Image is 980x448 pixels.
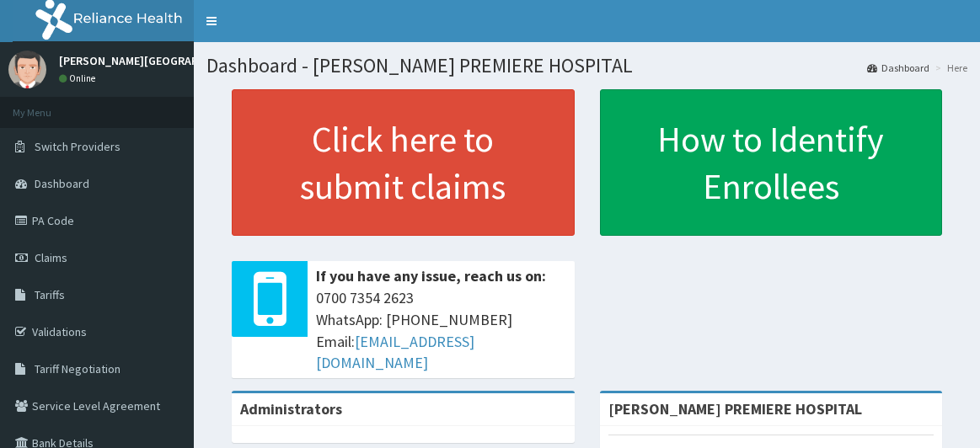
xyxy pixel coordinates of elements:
a: Dashboard [867,61,929,75]
b: Administrators [240,399,342,419]
a: Click here to submit claims [232,89,575,236]
span: Tariffs [35,287,65,302]
b: If you have any issue, reach us on: [316,266,546,285]
a: Online [59,72,99,84]
strong: [PERSON_NAME] PREMIERE HOSPITAL [608,399,862,419]
span: Claims [35,250,67,265]
span: Tariff Negotiation [35,361,120,376]
h1: Dashboard - [PERSON_NAME] PREMIERE HOSPITAL [206,55,967,77]
p: [PERSON_NAME][GEOGRAPHIC_DATA] [59,55,253,67]
a: How to Identify Enrollees [600,89,943,236]
img: User Image [8,51,46,88]
a: [EMAIL_ADDRESS][DOMAIN_NAME] [316,332,474,373]
span: Dashboard [35,176,89,191]
span: Switch Providers [35,139,120,154]
li: Here [931,61,967,75]
span: 0700 7354 2623 WhatsApp: [PHONE_NUMBER] Email: [316,287,566,374]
